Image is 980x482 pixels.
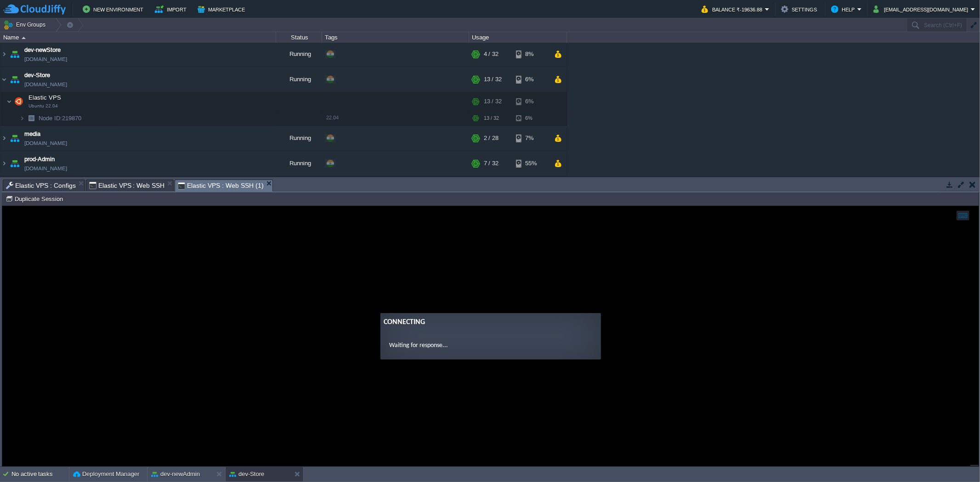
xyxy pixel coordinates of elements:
button: Balance ₹-19636.88 [702,4,765,15]
img: AMDAwAAAACH5BAEAAAAALAAAAAABAAEAAAICRAEAOw== [8,126,21,151]
div: Running [276,67,322,92]
span: Node ID: [39,115,62,122]
button: dev-Store [229,470,264,479]
img: CloudJiffy [3,4,66,15]
span: Elastic VPS : Web SSH (1) [178,180,263,191]
a: dev-Store [24,71,50,80]
button: Marketplace [198,4,248,15]
a: Node ID:219870 [38,114,83,122]
img: AMDAwAAAACH5BAEAAAAALAAAAAABAAEAAAICRAEAOw== [8,67,21,92]
div: 6% [516,67,546,92]
div: Name [1,32,276,43]
div: Running [276,126,322,151]
button: Deployment Manager [73,470,139,479]
div: 55% [516,151,546,176]
button: Import [155,4,189,15]
button: Env Groups [3,18,49,31]
img: AMDAwAAAACH5BAEAAAAALAAAAAABAAEAAAICRAEAOw== [12,92,25,111]
span: [DOMAIN_NAME] [24,80,67,89]
div: 4 / 32 [484,42,498,67]
a: prod-Admin [24,155,55,164]
div: Running [276,42,322,67]
div: 2 / 28 [484,126,498,151]
button: New Environment [83,4,146,15]
img: AMDAwAAAACH5BAEAAAAALAAAAAABAAEAAAICRAEAOw== [22,37,26,39]
button: [EMAIL_ADDRESS][DOMAIN_NAME] [873,4,971,15]
span: Ubuntu 22.04 [28,103,58,109]
div: 13 / 32 [484,67,502,92]
span: Elastic VPS [28,94,62,101]
a: dev-newStore [24,45,61,55]
span: Elastic VPS : Web SSH [89,180,165,191]
img: AMDAwAAAACH5BAEAAAAALAAAAAABAAEAAAICRAEAOw== [0,151,8,176]
div: Running [276,151,322,176]
div: 13 / 32 [484,111,499,125]
div: No active tasks [11,467,69,482]
a: media [24,129,40,139]
div: Connecting [382,111,595,122]
img: AMDAwAAAACH5BAEAAAAALAAAAAABAAEAAAICRAEAOw== [0,126,8,151]
div: 7% [516,126,546,151]
img: AMDAwAAAACH5BAEAAAAALAAAAAABAAEAAAICRAEAOw== [25,111,38,125]
a: [DOMAIN_NAME] [24,139,67,148]
button: Settings [781,4,820,15]
img: AMDAwAAAACH5BAEAAAAALAAAAAABAAEAAAICRAEAOw== [8,42,21,67]
img: AMDAwAAAACH5BAEAAAAALAAAAAABAAEAAAICRAEAOw== [0,42,8,67]
div: Usage [470,32,566,43]
div: 6% [516,92,546,111]
span: 219870 [38,114,83,122]
div: 13 / 32 [484,92,502,111]
span: 22.04 [326,115,339,120]
p: Waiting for response... [387,135,589,144]
img: AMDAwAAAACH5BAEAAAAALAAAAAABAAEAAAICRAEAOw== [6,92,12,111]
div: 6% [516,111,546,125]
div: Status [277,32,322,43]
button: dev-newAdmin [151,470,200,479]
div: 7 / 32 [484,151,498,176]
span: Elastic VPS : Configs [6,180,76,191]
div: Tags [323,32,469,43]
span: [DOMAIN_NAME] [24,164,67,173]
a: Elastic VPSUbuntu 22.04 [28,94,62,101]
img: AMDAwAAAACH5BAEAAAAALAAAAAABAAEAAAICRAEAOw== [0,67,8,92]
div: 8% [516,42,546,67]
button: Help [831,4,857,15]
img: AMDAwAAAACH5BAEAAAAALAAAAAABAAEAAAICRAEAOw== [19,111,25,125]
button: Duplicate Session [6,195,66,203]
span: [DOMAIN_NAME] [24,55,67,64]
img: AMDAwAAAACH5BAEAAAAALAAAAAABAAEAAAICRAEAOw== [8,151,21,176]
